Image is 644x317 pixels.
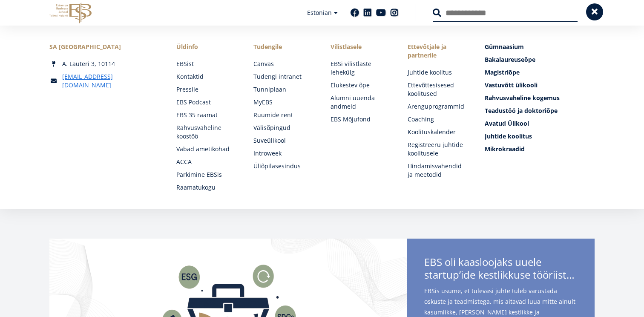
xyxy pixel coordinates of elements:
[176,158,236,166] a: ACCA
[176,170,236,179] a: Parkimine EBSis
[485,94,595,102] a: Rahvusvaheline kogemus
[485,68,520,76] span: Magistriõpe
[49,43,159,51] div: SA [GEOGRAPHIC_DATA]
[176,111,236,119] a: EBS 35 raamat
[408,115,468,124] a: Coaching
[253,85,313,94] a: Tunniplaan
[485,68,595,77] a: Magistriõpe
[176,98,236,107] a: EBS Podcast
[176,145,236,153] a: Vabad ametikohad
[62,72,159,89] a: [EMAIL_ADDRESS][DOMAIN_NAME]
[485,119,595,128] a: Avatud Ülikool
[390,9,399,17] a: Instagram
[176,85,236,94] a: Pressile
[408,68,468,77] a: Juhtide koolitus
[331,43,391,51] span: Vilistlasele
[253,111,313,119] a: Ruumide rent
[408,43,468,60] span: Ettevõtjale ja partnerile
[49,60,159,68] div: A. Lauteri 3, 10114
[253,60,313,68] a: Canvas
[253,124,313,132] a: Välisõpingud
[485,145,595,153] a: Mikrokraadid
[485,145,525,153] span: Mikrokraadid
[485,107,595,115] a: Teadustöö ja doktoriõpe
[485,43,524,51] span: Gümnaasium
[485,81,595,89] a: Vastuvõtt ülikooli
[253,43,313,51] a: Tudengile
[331,94,391,111] a: Alumni uuenda andmeid
[485,55,595,64] a: Bakalaureuseõpe
[485,94,560,102] span: Rahvusvaheline kogemus
[408,141,468,158] a: Registreeru juhtide koolitusele
[176,183,236,192] a: Raamatukogu
[253,162,313,170] a: Üliõpilasesindus
[485,132,532,140] span: Juhtide koolitus
[485,81,538,89] span: Vastuvõtt ülikooli
[485,119,529,127] span: Avatud Ülikool
[176,72,236,81] a: Kontaktid
[363,9,372,17] a: Linkedin
[176,124,236,141] a: Rahvusvaheline koostöö
[331,81,391,89] a: Elukestev õpe
[253,136,313,145] a: Suveülikool
[253,98,313,107] a: MyEBS
[376,9,386,17] a: Youtube
[408,81,468,98] a: Ettevõttesisesed koolitused
[485,55,535,63] span: Bakalaureuseõpe
[485,43,595,51] a: Gümnaasium
[424,268,578,281] span: startup’ide kestlikkuse tööriistakastile
[485,107,558,115] span: Teadustöö ja doktoriõpe
[176,60,236,68] a: EBSist
[485,132,595,141] a: Juhtide koolitus
[331,115,391,124] a: EBS Mõjufond
[424,256,578,284] span: EBS oli kaasloojaks uuele
[176,43,236,51] span: Üldinfo
[331,60,391,77] a: EBSi vilistlaste lehekülg
[408,128,468,136] a: Koolituskalender
[351,9,359,17] a: Facebook
[408,102,468,111] a: Arenguprogrammid
[253,72,313,81] a: Tudengi intranet
[408,162,468,179] a: Hindamisvahendid ja meetodid
[253,149,313,158] a: Introweek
